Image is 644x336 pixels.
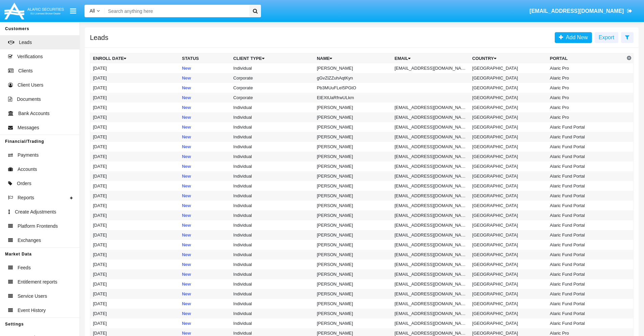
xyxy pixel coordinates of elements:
[90,279,180,289] td: [DATE]
[18,166,37,173] span: Accounts
[547,93,625,103] td: Alaric Pro
[314,53,392,64] th: Name
[392,191,470,201] td: [EMAIL_ADDRESS][DOMAIN_NAME]
[314,93,392,103] td: ElEXtUaRfrwULkm
[90,220,180,230] td: [DATE]
[392,63,470,73] td: [EMAIL_ADDRESS][DOMAIN_NAME]
[547,318,625,328] td: Alaric Fund Portal
[90,73,180,83] td: [DATE]
[18,307,46,314] span: Event History
[392,53,470,64] th: Email
[90,103,180,112] td: [DATE]
[90,93,180,103] td: [DATE]
[547,230,625,240] td: Alaric Fund Portal
[314,250,392,260] td: [PERSON_NAME]
[470,73,547,83] td: [GEOGRAPHIC_DATA]
[314,171,392,181] td: [PERSON_NAME]
[179,152,231,161] td: New
[314,63,392,73] td: [PERSON_NAME]
[392,171,470,181] td: [EMAIL_ADDRESS][DOMAIN_NAME]
[547,309,625,318] td: Alaric Fund Portal
[547,289,625,299] td: Alaric Fund Portal
[547,250,625,260] td: Alaric Fund Portal
[90,142,180,152] td: [DATE]
[470,289,547,299] td: [GEOGRAPHIC_DATA]
[179,269,231,279] td: New
[392,260,470,269] td: [EMAIL_ADDRESS][DOMAIN_NAME]
[90,83,180,93] td: [DATE]
[179,83,231,93] td: New
[392,318,470,328] td: [EMAIL_ADDRESS][DOMAIN_NAME]
[547,161,625,171] td: Alaric Fund Portal
[470,83,547,93] td: [GEOGRAPHIC_DATA]
[392,210,470,220] td: [EMAIL_ADDRESS][DOMAIN_NAME]
[90,289,180,299] td: [DATE]
[314,191,392,201] td: [PERSON_NAME]
[179,93,231,103] td: New
[470,201,547,210] td: [GEOGRAPHIC_DATA]
[314,279,392,289] td: [PERSON_NAME]
[179,132,231,142] td: New
[470,122,547,132] td: [GEOGRAPHIC_DATA]
[231,230,314,240] td: Individual
[90,191,180,201] td: [DATE]
[179,279,231,289] td: New
[314,201,392,210] td: [PERSON_NAME]
[231,240,314,250] td: Individual
[314,318,392,328] td: [PERSON_NAME]
[470,191,547,201] td: [GEOGRAPHIC_DATA]
[392,309,470,318] td: [EMAIL_ADDRESS][DOMAIN_NAME]
[231,289,314,299] td: Individual
[179,103,231,112] td: New
[105,5,247,17] input: Search
[90,309,180,318] td: [DATE]
[90,53,180,64] th: Enroll Date
[547,210,625,220] td: Alaric Fund Portal
[90,260,180,269] td: [DATE]
[526,2,636,21] a: [EMAIL_ADDRESS][DOMAIN_NAME]
[179,161,231,171] td: New
[314,230,392,240] td: [PERSON_NAME]
[90,299,180,309] td: [DATE]
[314,73,392,83] td: gGvZlZZuhAqtKyn
[179,181,231,191] td: New
[231,279,314,289] td: Individual
[470,210,547,220] td: [GEOGRAPHIC_DATA]
[231,53,314,64] th: Client Type
[470,318,547,328] td: [GEOGRAPHIC_DATA]
[179,309,231,318] td: New
[231,93,314,103] td: Corporate
[392,230,470,240] td: [EMAIL_ADDRESS][DOMAIN_NAME]
[314,240,392,250] td: [PERSON_NAME]
[19,39,32,46] span: Leads
[470,250,547,260] td: [GEOGRAPHIC_DATA]
[470,53,547,64] th: Country
[17,96,41,103] span: Documents
[470,103,547,112] td: [GEOGRAPHIC_DATA]
[179,260,231,269] td: New
[18,82,43,89] span: Client Users
[599,35,614,40] span: Export
[392,142,470,152] td: [EMAIL_ADDRESS][DOMAIN_NAME]
[547,171,625,181] td: Alaric Fund Portal
[179,318,231,328] td: New
[179,289,231,299] td: New
[179,210,231,220] td: New
[314,103,392,112] td: [PERSON_NAME]
[547,191,625,201] td: Alaric Fund Portal
[231,181,314,191] td: Individual
[231,73,314,83] td: Corporate
[90,230,180,240] td: [DATE]
[17,53,43,60] span: Verifications
[231,132,314,142] td: Individual
[392,250,470,260] td: [EMAIL_ADDRESS][DOMAIN_NAME]
[90,35,109,40] h5: Leads
[470,152,547,161] td: [GEOGRAPHIC_DATA]
[179,230,231,240] td: New
[529,8,624,14] span: [EMAIL_ADDRESS][DOMAIN_NAME]
[470,279,547,289] td: [GEOGRAPHIC_DATA]
[547,112,625,122] td: Alaric Pro
[547,132,625,142] td: Alaric Fund Portal
[392,240,470,250] td: [EMAIL_ADDRESS][DOMAIN_NAME]
[314,83,392,93] td: Pb3MUuFLeI5PGtO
